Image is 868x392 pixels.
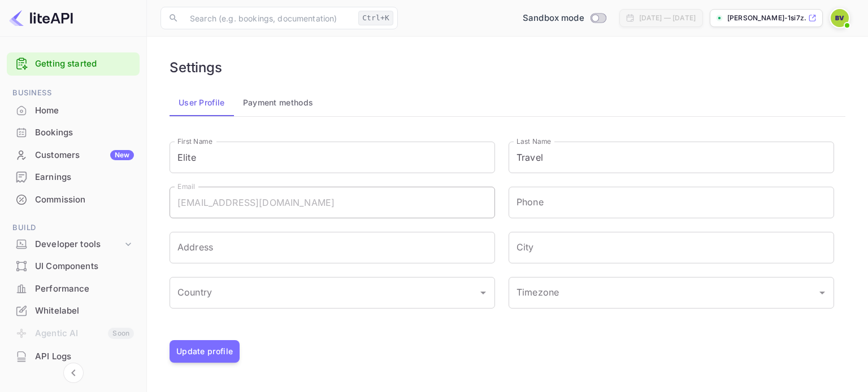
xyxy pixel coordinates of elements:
a: Bookings [7,122,140,143]
p: [PERSON_NAME]-1si7z.nui... [727,13,806,23]
div: Ctrl+K [358,11,393,25]
button: Update profile [170,340,240,363]
div: CustomersNew [7,144,140,166]
div: Earnings [7,166,140,188]
label: First Name [177,136,212,146]
span: Build [7,222,140,234]
input: Search (e.g. bookings, documentation) [183,7,354,29]
a: Earnings [7,166,140,187]
label: Email [177,182,195,191]
div: API Logs [7,346,140,368]
a: Getting started [35,58,134,71]
span: Sandbox mode [523,12,584,25]
div: UI Components [7,256,140,278]
a: Home [7,100,140,121]
div: Home [35,104,134,117]
input: City [509,232,834,263]
button: Open [814,285,830,301]
span: Business [7,87,140,99]
div: Bookings [35,126,134,139]
input: Address [170,232,495,263]
div: Earnings [35,171,134,184]
input: phone [509,187,834,218]
input: First Name [170,142,495,173]
div: Whitelabel [7,300,140,322]
h6: Settings [170,59,222,76]
a: Commission [7,189,140,210]
button: Open [475,285,491,301]
input: Email [170,187,495,218]
div: Getting started [7,52,140,76]
img: LiteAPI logo [9,9,73,27]
div: Performance [7,278,140,300]
button: Collapse navigation [63,363,84,383]
input: Country [175,282,473,303]
a: CustomersNew [7,144,140,165]
button: Payment methods [234,89,323,116]
div: New [110,150,134,160]
div: API Logs [35,350,134,363]
a: UI Components [7,256,140,276]
div: Switch to Production mode [518,12,610,25]
button: User Profile [170,89,234,116]
a: Performance [7,278,140,299]
div: Customers [35,149,134,162]
label: Last Name [517,136,551,146]
input: Last Name [509,142,834,173]
div: [DATE] — [DATE] [639,13,696,23]
div: Whitelabel [35,305,134,318]
div: Performance [35,283,134,296]
img: Bryce Veller [831,9,849,27]
div: account-settings tabs [170,89,845,116]
div: Bookings [7,122,140,144]
div: Developer tools [7,235,140,254]
div: UI Components [35,260,134,273]
a: Whitelabel [7,300,140,321]
div: Commission [35,193,134,206]
div: Home [7,100,140,122]
a: API Logs [7,346,140,367]
div: Commission [7,189,140,211]
div: Developer tools [35,238,123,251]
